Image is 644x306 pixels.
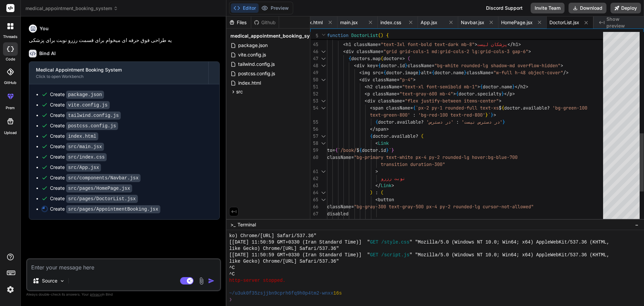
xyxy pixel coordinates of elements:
[237,79,262,87] span: index.html
[389,147,391,153] span: `
[515,84,520,90] span: </
[381,62,397,69] span: doctor
[378,196,394,203] span: button
[381,182,391,188] span: Link
[501,19,533,26] span: HomePage.jsx
[351,154,354,160] span: =
[480,84,483,90] span: {
[357,62,375,69] span: div key
[491,41,507,47] span: پزشکان
[229,271,235,277] span: ^C
[386,32,389,38] span: {
[399,77,413,83] span: "p-4"
[370,105,373,111] span: <
[310,48,318,55] div: 46
[6,56,15,62] label: code
[386,70,402,76] span: doctor
[397,77,399,83] span: =
[375,119,378,125] span: {
[375,62,378,69] span: =
[509,91,512,97] span: p
[453,70,464,76] span: name
[338,147,357,153] span: `/book/
[237,221,256,228] span: Terminal
[373,133,389,139] span: doctor
[491,70,493,76] span: =
[375,140,378,146] span: <
[413,77,416,83] span: >
[310,140,318,147] div: 58
[4,130,17,136] label: Upload
[230,33,321,39] span: medical_appointment_booking_system
[375,182,381,188] span: </
[399,91,453,97] span: "text-gray-600 mb-4"
[370,252,378,258] span: GET
[237,51,267,59] span: vite.config.js
[408,55,410,61] span: (
[66,174,141,182] code: src/components/Navbar.jsx
[29,37,220,44] p: یه طراحی فوق حرفه ای میخوام برای قسمت رزرو نوبت برای پزشکی
[208,277,215,284] img: icon
[375,126,386,132] span: span
[477,84,480,90] span: >
[378,140,389,146] span: Link
[381,239,410,246] span: /style.css
[319,76,328,83] div: Click to collapse the range.
[375,218,378,224] span: >
[386,147,389,153] span: }
[310,175,318,182] div: 62
[351,204,354,210] span: =
[381,189,383,195] span: (
[357,147,359,153] span: $
[229,290,333,297] span: ~/u3uk0f35zsjjbn9cprh6fq9h0p4tm2-wnxx
[518,41,521,47] span: >
[370,112,410,118] span: text-green-800'
[405,98,499,104] span: "flex justify-between items-center"
[50,195,138,202] div: Create
[327,211,348,217] span: disabled
[333,290,342,297] span: 16s
[229,252,370,258] span: [[DATE] 11:50:59 GMT+0330 (Iran Standard Time)] "
[351,55,370,61] span: doctors
[373,105,410,111] span: span className
[367,91,397,97] span: p className
[365,84,367,90] span: <
[327,154,351,160] span: className
[29,62,208,84] button: Medical Appointment Booking SystemClick to open Workbench
[391,133,416,139] span: available
[25,5,118,12] span: medical_appointment_booking_system
[229,258,339,265] span: like Gecko) Chrome/[URL] Safari/537.36"
[405,62,408,69] span: }
[399,62,405,69] span: id
[319,55,328,62] div: Click to collapse the range.
[319,104,328,112] div: Click to collapse the range.
[504,105,520,111] span: doctor
[483,84,499,90] span: doctor
[310,90,318,97] div: 52
[259,3,291,13] button: Preview
[408,62,432,69] span: className
[50,112,121,119] div: Create
[405,70,418,76] span: image
[381,32,383,38] span: )
[229,246,339,252] span: like Gecko) Chrome/[URL] Safari/537.36"
[66,91,104,99] code: package.json
[319,48,328,55] div: Click to collapse the range.
[226,19,251,26] div: Files
[236,88,243,95] span: src
[300,19,323,26] span: index.html
[370,126,375,132] span: </
[66,164,101,172] code: src/App.jsx
[410,239,609,246] span: " "Mozilla/5.0 (Windows NT 10.0; Win64; x64) AppleWebKit/537.36 (KHTML,
[397,62,399,69] span: .
[421,119,424,125] span: ?
[50,143,104,150] div: Create
[310,41,318,48] div: 45
[560,62,563,69] span: >
[453,91,456,97] span: >
[354,62,357,69] span: <
[310,203,318,210] div: 66
[606,16,639,29] span: Show preview
[461,19,484,26] span: Navbar.jsx
[310,55,318,62] div: 47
